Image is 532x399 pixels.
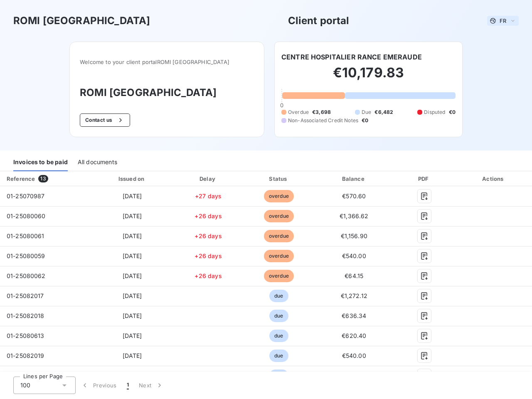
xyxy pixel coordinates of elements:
span: €620.40 [342,332,366,339]
span: +26 days [195,272,222,279]
h2: €10,179.83 [281,64,456,89]
span: due [269,330,288,342]
span: 01-25082019 [7,352,44,359]
h3: ROMI [GEOGRAPHIC_DATA] [80,85,254,100]
div: Invoices to be paid [13,154,68,171]
div: Issued on [92,175,172,183]
span: €64.15 [345,272,363,279]
span: [DATE] [123,212,142,219]
span: [DATE] [123,192,142,199]
span: overdue [264,250,294,262]
span: €0 [449,108,456,116]
span: 1 [127,381,129,389]
div: PDF [395,175,453,183]
div: Actions [457,175,530,183]
span: due [269,369,288,382]
span: €1,366.62 [340,212,368,219]
span: 01-25082017 [7,292,44,299]
h3: Client portal [288,13,350,28]
span: +26 days [195,212,222,219]
span: FR [500,17,506,24]
span: 01-25070987 [7,192,45,199]
span: Overdue [288,108,309,116]
div: Status [244,175,313,183]
div: Delay [175,175,241,183]
span: overdue [264,230,294,242]
span: 0 [280,102,283,108]
span: Welcome to your client portal ROMI [GEOGRAPHIC_DATA] [80,59,254,65]
button: 1 [122,377,134,394]
span: [DATE] [123,352,142,359]
span: 13 [38,175,48,182]
span: [DATE] [123,272,142,279]
span: overdue [264,190,294,202]
button: Contact us [80,113,130,127]
span: €570.60 [342,192,366,199]
span: overdue [264,210,294,222]
span: Non-Associated Credit Notes [288,117,358,124]
span: 01-25080060 [7,212,46,219]
div: Reference [7,175,35,182]
span: Due [362,108,371,116]
span: 01-25080062 [7,272,46,279]
span: [DATE] [123,292,142,299]
span: €6,482 [374,108,393,116]
span: [DATE] [123,332,142,339]
h3: ROMI [GEOGRAPHIC_DATA] [13,13,150,28]
span: due [269,310,288,322]
span: [DATE] [123,312,142,319]
span: [DATE] [123,232,142,239]
span: overdue [264,270,294,282]
span: +26 days [195,252,222,259]
span: 01-25080613 [7,332,44,339]
button: Previous [76,377,122,394]
span: €636.34 [342,312,366,319]
span: [DATE] [123,252,142,259]
span: €3,698 [312,108,331,116]
div: All documents [78,154,117,171]
span: €1,156.90 [341,232,367,239]
span: 01-25080059 [7,252,45,259]
h6: CENTRE HOSPITALIER RANCE EMERAUDE [281,52,422,62]
span: 100 [20,381,30,389]
span: due [269,350,288,362]
span: Disputed [424,108,445,116]
span: +27 days [195,192,222,199]
span: due [269,290,288,302]
span: +26 days [195,232,222,239]
span: €540.00 [342,252,366,259]
div: Balance [317,175,392,183]
span: 01-25082018 [7,312,44,319]
span: €1,272.12 [341,292,367,299]
button: Next [134,377,169,394]
span: €0 [362,117,368,124]
span: 01-25080061 [7,232,44,239]
span: €540.00 [342,352,366,359]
